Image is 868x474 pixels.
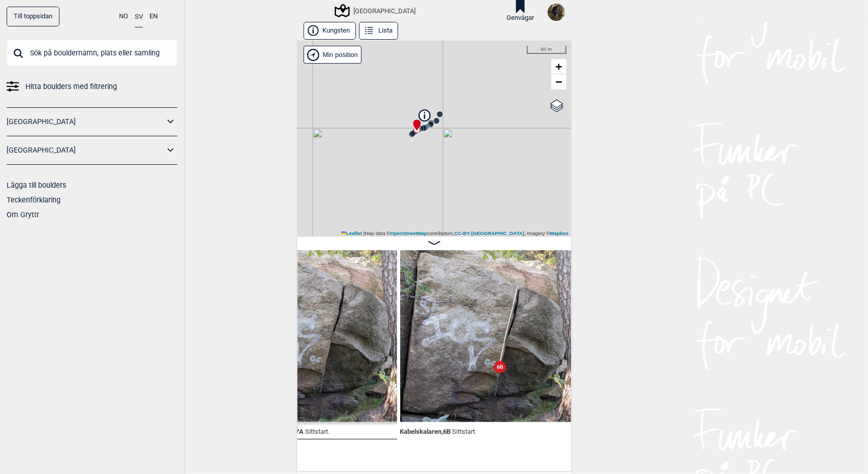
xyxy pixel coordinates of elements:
[527,46,566,54] div: 50 m
[548,4,565,21] img: Falling
[547,95,566,117] a: Layers
[359,22,398,40] button: Lista
[306,428,330,435] p: Sittstart.
[304,46,362,64] div: Vis min position
[7,211,39,219] a: Om Gryttr
[135,7,143,27] button: SV
[7,181,66,189] a: Lägga till boulders
[119,7,128,26] button: NO
[304,22,356,40] button: Kungsten
[555,60,562,73] span: +
[454,230,524,236] a: CC-BY-[GEOGRAPHIC_DATA]
[551,59,566,74] a: Zoom in
[149,7,158,26] button: EN
[7,143,164,158] a: [GEOGRAPHIC_DATA]
[225,250,397,422] img: Desperate hatemachine
[400,250,572,422] img: Kabelskalaren
[225,426,304,435] span: Desperate hatemachine , 7A
[400,426,451,435] span: Kabelskalaren , 6B
[7,40,177,66] input: Sök på bouldernamn, plats eller samling
[555,75,562,88] span: −
[7,7,59,26] a: Till toppsidan
[25,79,117,94] span: Hitta boulders med filtrering
[7,196,61,204] a: Teckenförklaring
[391,230,427,236] a: OpenStreetMap
[453,428,477,435] p: Sittstart.
[339,230,572,237] div: Map data © contributors, , Imagery ©
[364,230,365,236] span: |
[336,5,415,17] div: [GEOGRAPHIC_DATA]
[551,74,566,90] a: Zoom out
[341,230,362,236] a: Leaflet
[550,230,569,236] a: Mapbox
[7,114,164,129] a: [GEOGRAPHIC_DATA]
[7,79,177,94] a: Hitta boulders med filtrering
